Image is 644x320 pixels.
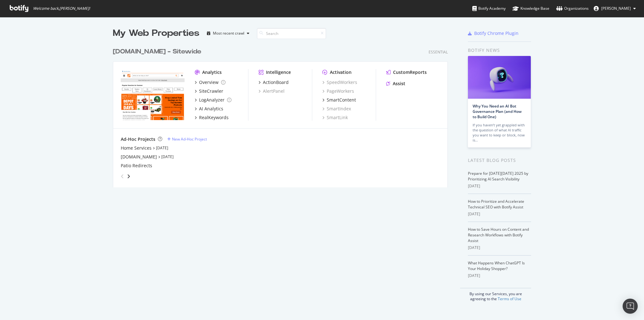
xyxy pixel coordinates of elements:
[172,136,207,142] div: New Ad-Hoc Project
[468,56,531,99] img: Why You Need an AI Bot Governance Plan (and How to Build One)
[258,88,285,94] a: AlertPanel
[156,145,168,151] a: [DATE]
[393,80,405,87] div: Assist
[195,88,223,94] a: SiteCrawler
[468,171,528,182] a: Prepare for [DATE][DATE] 2025 by Prioritizing AI Search Visibility
[202,69,222,75] div: Analytics
[126,173,131,179] div: angle-right
[266,69,291,75] div: Intelligence
[121,136,155,142] div: Ad-Hoc Projects
[468,211,531,217] div: [DATE]
[473,123,526,143] div: If you haven’t yet grappled with the question of what AI traffic you want to keep or block, now is…
[589,3,641,14] button: [PERSON_NAME]
[322,114,348,121] a: SmartLink
[195,97,231,103] a: LogAnalyzer
[468,157,531,164] div: Latest Blog Posts
[393,69,427,75] div: CustomReports
[257,28,326,39] input: Search
[330,69,352,75] div: Activation
[498,296,521,301] a: Terms of Use
[199,97,225,103] div: LogAnalyzer
[468,183,531,189] div: [DATE]
[213,31,244,35] div: Most recent crawl
[121,69,185,120] img: homedepot.ca
[468,260,525,271] a: What Happens When ChatGPT Is Your Holiday Shopper?
[322,106,351,112] a: SmartIndex
[199,79,219,86] div: Overview
[263,79,289,86] div: ActionBoard
[460,288,531,301] div: By using our Services, you are agreeing to the
[195,106,223,112] a: AI Analytics
[121,163,152,169] a: Patio Redirects
[386,69,427,75] a: CustomReports
[322,79,357,86] a: SpeedWorkers
[468,273,531,279] div: [DATE]
[161,154,174,159] a: [DATE]
[113,47,204,56] a: [DOMAIN_NAME] - Sitewide
[322,97,356,103] a: SmartContent
[121,154,157,160] a: [DOMAIN_NAME]
[468,227,529,243] a: How to Save Hours on Content and Research Workflows with Botify Assist
[429,49,448,55] div: Essential
[113,40,453,187] div: grid
[113,27,199,40] div: My Web Properties
[513,5,549,12] div: Knowledge Base
[118,171,126,181] div: angle-left
[195,79,225,86] a: Overview
[472,5,506,12] div: Botify Academy
[121,145,152,151] a: Home Services
[195,114,229,121] a: RealKeywords
[258,79,289,86] a: ActionBoard
[386,80,405,87] a: Assist
[33,6,90,11] span: Welcome back, [PERSON_NAME] !
[167,136,207,142] a: New Ad-Hoc Project
[556,5,589,12] div: Organizations
[199,88,223,94] div: SiteCrawler
[113,47,201,56] div: [DOMAIN_NAME] - Sitewide
[601,6,631,11] span: Eric Kamangu
[474,30,519,36] div: Botify Chrome Plugin
[468,245,531,251] div: [DATE]
[623,299,638,314] div: Open Intercom Messenger
[322,88,354,94] a: PageWorkers
[473,103,522,119] a: Why You Need an AI Bot Governance Plan (and How to Build One)
[199,114,229,121] div: RealKeywords
[468,47,531,54] div: Botify news
[468,30,519,36] a: Botify Chrome Plugin
[204,28,252,38] button: Most recent crawl
[327,97,356,103] div: SmartContent
[468,199,524,210] a: How to Prioritize and Accelerate Technical SEO with Botify Assist
[199,106,223,112] div: AI Analytics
